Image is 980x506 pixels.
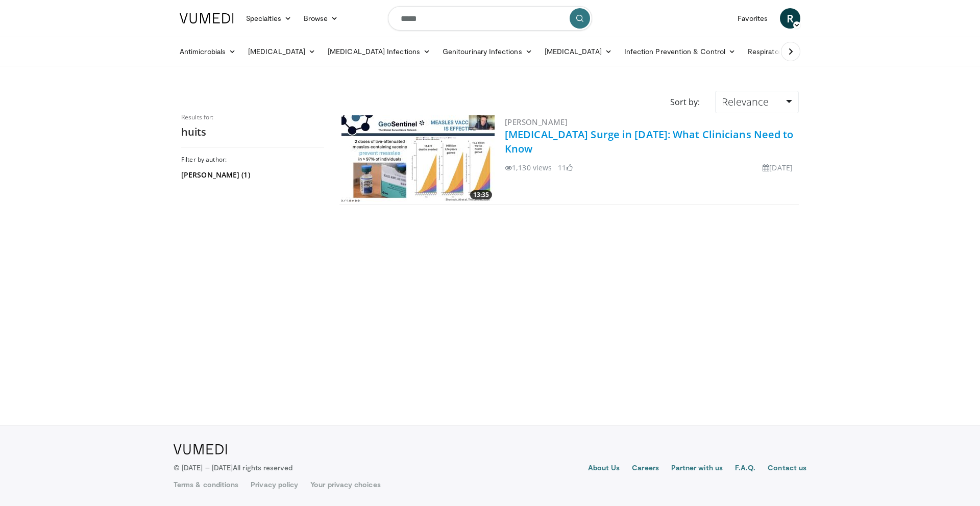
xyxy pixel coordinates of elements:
[181,113,324,121] p: Results for:
[322,41,436,62] a: [MEDICAL_DATA] Infections
[436,41,538,62] a: Genitourinary Infections
[240,8,298,29] a: Specialties
[538,41,618,62] a: [MEDICAL_DATA]
[180,13,234,23] img: VuMedi Logo
[298,8,345,29] a: Browse
[505,117,568,127] a: [PERSON_NAME]
[181,125,324,139] h2: huits
[470,190,492,199] span: 13:35
[763,162,793,173] li: [DATE]
[632,463,659,475] a: Careers
[742,41,837,62] a: Respiratory Infections
[174,444,227,454] img: VuMedi Logo
[588,463,620,475] a: About Us
[174,41,242,62] a: Antimicrobials
[558,162,572,173] li: 11
[341,115,495,202] a: 13:35
[663,91,707,113] div: Sort by:
[233,463,292,472] span: All rights reserved
[310,479,380,490] a: Your privacy choices
[505,162,552,173] li: 1,130 views
[174,479,238,490] a: Terms & conditions
[780,8,800,29] a: R
[618,41,742,62] a: Infection Prevention & Control
[174,463,293,473] p: © [DATE] – [DATE]
[181,170,322,180] a: [PERSON_NAME] (1)
[722,95,769,109] span: Relevance
[341,115,495,202] img: 701336ce-0724-4552-9020-56cd980d7a4a.300x170_q85_crop-smart_upscale.jpg
[181,156,324,164] h3: Filter by author:
[251,479,298,490] a: Privacy policy
[671,463,723,475] a: Partner with us
[735,463,755,475] a: F.A.Q.
[731,8,774,29] a: Favorites
[505,128,794,156] a: [MEDICAL_DATA] Surge in [DATE]: What Clinicians Need to Know
[768,463,806,475] a: Contact us
[388,6,592,31] input: Search topics, interventions
[715,91,799,113] a: Relevance
[242,41,322,62] a: [MEDICAL_DATA]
